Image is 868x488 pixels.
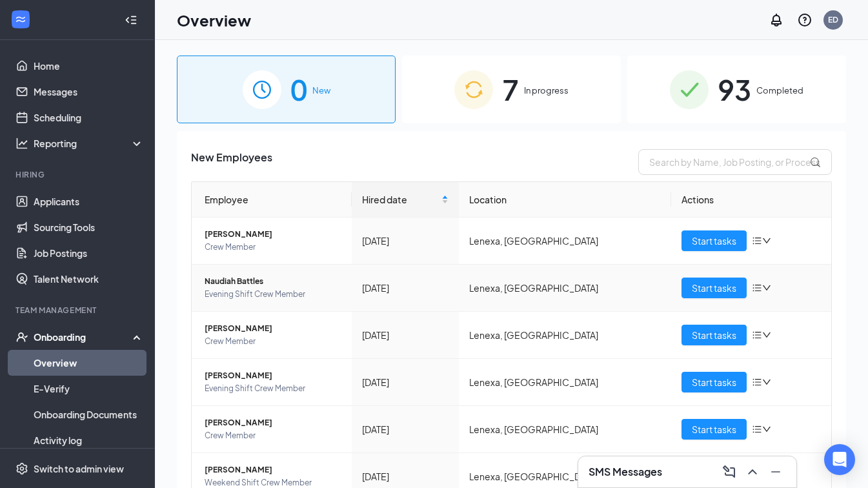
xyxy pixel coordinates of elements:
[205,241,341,254] span: Crew Member
[762,425,771,434] span: down
[692,422,736,436] span: Start tasks
[745,464,760,480] svg: ChevronUp
[692,328,736,342] span: Start tasks
[34,376,144,402] a: E-Verify
[125,14,137,26] svg: Collapse
[459,265,671,312] td: Lenexa, [GEOGRAPHIC_DATA]
[34,137,145,150] div: Reporting
[742,462,763,482] button: ChevronUp
[752,377,762,387] span: bars
[824,444,855,475] div: Open Intercom Messenger
[34,266,144,292] a: Talent Network
[769,12,784,28] svg: Notifications
[15,330,28,343] svg: UserCheck
[205,416,341,429] span: [PERSON_NAME]
[34,214,144,240] a: Sourcing Tools
[762,378,771,387] span: down
[192,182,352,218] th: Employee
[34,105,144,130] a: Scheduling
[205,335,341,348] span: Crew Member
[34,79,144,105] a: Messages
[362,328,449,342] div: [DATE]
[34,402,144,427] a: Onboarding Documents
[752,236,762,246] span: bars
[205,288,341,301] span: Evening Shift Crew Member
[290,67,307,112] span: 0
[362,375,449,389] div: [DATE]
[828,14,838,25] div: ED
[205,228,341,241] span: [PERSON_NAME]
[362,192,439,207] span: Hired date
[205,275,341,288] span: Naudiah Battles
[177,9,251,31] h1: Overview
[191,149,272,175] span: New Employees
[34,240,144,266] a: Job Postings
[797,12,812,28] svg: QuestionInfo
[762,236,771,245] span: down
[15,169,141,180] div: Hiring
[681,372,747,392] button: Start tasks
[15,305,141,316] div: Team Management
[765,462,786,482] button: Minimize
[752,283,762,293] span: bars
[312,84,330,97] span: New
[205,463,341,476] span: [PERSON_NAME]
[205,382,341,395] span: Evening Shift Crew Member
[502,67,519,112] span: 7
[752,330,762,340] span: bars
[34,462,124,475] div: Switch to admin view
[34,188,144,214] a: Applicants
[756,84,803,97] span: Completed
[362,422,449,436] div: [DATE]
[34,350,144,376] a: Overview
[681,230,747,251] button: Start tasks
[14,13,27,26] svg: WorkstreamLogo
[362,469,449,483] div: [DATE]
[722,464,737,480] svg: ComposeMessage
[34,330,133,343] div: Onboarding
[205,322,341,335] span: [PERSON_NAME]
[459,312,671,359] td: Lenexa, [GEOGRAPHIC_DATA]
[34,53,144,79] a: Home
[589,465,662,479] h3: SMS Messages
[692,375,736,389] span: Start tasks
[692,281,736,295] span: Start tasks
[15,462,28,475] svg: Settings
[459,182,671,218] th: Location
[205,369,341,382] span: [PERSON_NAME]
[524,84,569,97] span: In progress
[692,234,736,248] span: Start tasks
[459,359,671,406] td: Lenexa, [GEOGRAPHIC_DATA]
[459,406,671,453] td: Lenexa, [GEOGRAPHIC_DATA]
[752,424,762,434] span: bars
[671,182,831,218] th: Actions
[459,218,671,265] td: Lenexa, [GEOGRAPHIC_DATA]
[362,234,449,248] div: [DATE]
[638,149,832,175] input: Search by Name, Job Posting, or Process
[768,464,783,480] svg: Minimize
[681,419,747,440] button: Start tasks
[362,281,449,295] div: [DATE]
[718,67,751,112] span: 93
[762,283,771,292] span: down
[762,330,771,340] span: down
[681,325,747,345] button: Start tasks
[719,462,740,482] button: ComposeMessage
[34,427,144,453] a: Activity log
[681,278,747,298] button: Start tasks
[15,137,28,150] svg: Analysis
[205,429,341,442] span: Crew Member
